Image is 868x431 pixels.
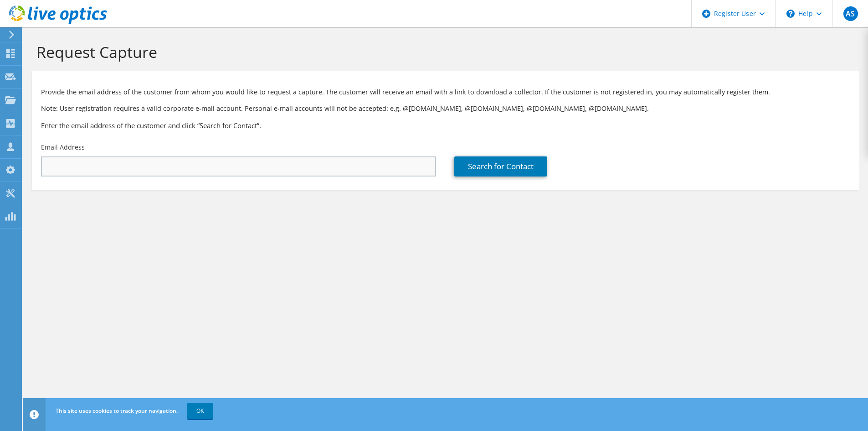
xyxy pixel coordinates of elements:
h3: Enter the email address of the customer and click “Search for Contact”. [41,120,850,130]
span: This site uses cookies to track your navigation. [56,407,178,415]
svg: \n [786,10,795,18]
label: Email Address [41,143,85,152]
a: OK [187,403,213,419]
h1: Request Capture [36,42,850,62]
a: Search for Contact [454,156,547,177]
p: Provide the email address of the customer from whom you would like to request a capture. The cust... [41,87,850,97]
p: Note: User registration requires a valid corporate e-mail account. Personal e-mail accounts will ... [41,104,850,114]
span: AS [843,6,858,21]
